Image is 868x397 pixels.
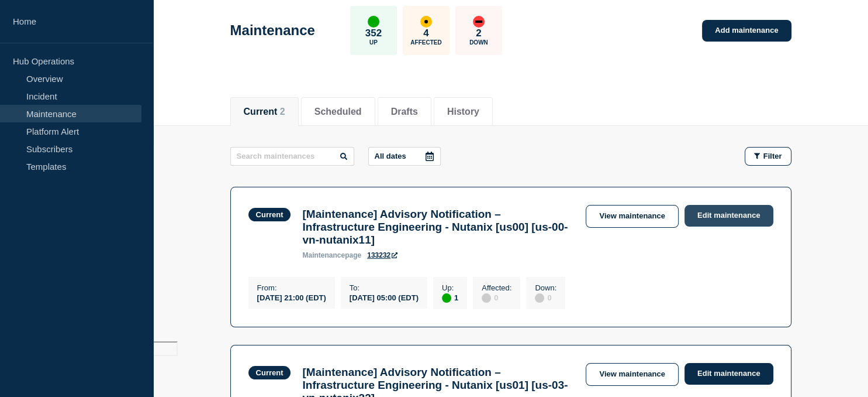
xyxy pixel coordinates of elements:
h1: Maintenance [230,22,315,39]
p: Up : [442,283,458,292]
p: Affected : [482,283,511,292]
button: Scheduled [314,107,362,117]
a: Add maintenance [702,20,791,42]
input: Search maintenances [230,147,354,166]
a: 133232 [367,251,397,259]
p: To : [350,283,419,292]
div: up [442,293,451,303]
button: Filter [745,147,791,166]
a: View maintenance [586,363,678,386]
button: Current 2 [244,107,285,117]
p: From : [257,283,326,292]
div: 1 [442,292,458,303]
div: down [473,16,485,28]
a: View maintenance [586,205,678,228]
div: 0 [535,292,556,303]
div: Current [256,368,283,377]
h3: [Maintenance] Advisory Notification – Infrastructure Engineering - Nutanix [us00] [us-00-vn-nutan... [302,208,574,247]
div: 0 [482,292,511,303]
a: Edit maintenance [684,363,773,385]
p: 352 [365,28,382,39]
p: Up [369,39,378,46]
div: disabled [535,293,544,303]
p: All dates [375,152,406,160]
p: Affected [410,39,441,46]
p: Down : [535,283,556,292]
p: page [302,251,361,259]
button: History [447,107,479,117]
div: Current [256,210,283,219]
span: Filter [763,152,782,160]
p: 4 [423,28,428,39]
div: affected [420,16,432,28]
a: Edit maintenance [684,205,773,227]
span: 2 [280,107,285,117]
button: All dates [368,147,441,166]
div: disabled [482,293,491,303]
div: [DATE] 05:00 (EDT) [350,292,419,302]
span: maintenance [302,251,345,259]
div: [DATE] 21:00 (EDT) [257,292,326,302]
button: Drafts [391,107,418,117]
div: up [368,16,379,28]
p: 2 [476,28,481,39]
p: Down [469,39,488,46]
